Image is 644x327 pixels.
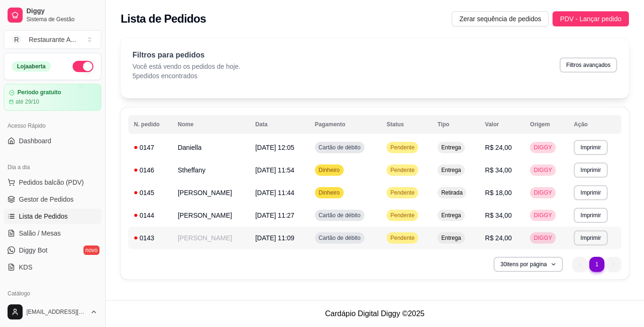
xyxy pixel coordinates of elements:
span: Diggy Bot [19,245,48,255]
th: Data [249,115,309,134]
span: Dinheiro [317,166,342,174]
button: [EMAIL_ADDRESS][DOMAIN_NAME] [4,301,101,323]
p: 5 pedidos encontrados [132,71,240,81]
span: Pendente [388,234,416,242]
th: Nome [172,115,249,134]
a: Gestor de Pedidos [4,192,101,207]
div: 0147 [134,143,166,152]
span: DIGGY [532,144,554,151]
td: Stheffany [172,159,249,181]
span: DIGGY [532,212,554,219]
footer: Cardápio Digital Diggy © 2025 [106,300,644,327]
li: pagination item 1 active [589,257,604,272]
span: Entrega [439,234,463,242]
span: [EMAIL_ADDRESS][DOMAIN_NAME] [26,308,86,316]
span: DIGGY [532,189,554,196]
article: Período gratuito [17,89,61,96]
span: DIGGY [532,234,554,242]
div: Restaurante A ... [29,35,76,44]
button: Imprimir [574,185,607,200]
span: R$ 34,00 [485,212,512,219]
p: Você está vendo os pedidos de hoje. [132,62,240,71]
span: Entrega [439,166,463,174]
a: KDS [4,260,101,275]
th: Origem [524,115,568,134]
article: até 29/10 [16,98,39,106]
span: Entrega [439,212,463,219]
button: Filtros avançados [560,57,617,73]
span: Salão / Mesas [19,229,61,238]
th: Status [381,115,432,134]
a: Dashboard [4,133,101,148]
button: 30itens por página [494,257,563,272]
p: Filtros para pedidos [132,49,240,61]
span: [DATE] 11:09 [255,234,294,242]
button: Select a team [4,30,101,49]
span: Retirada [439,189,464,196]
span: [DATE] 11:44 [255,189,294,196]
td: [PERSON_NAME] [172,227,249,249]
td: [PERSON_NAME] [172,181,249,204]
nav: pagination navigation [568,252,626,277]
span: [DATE] 11:27 [255,212,294,219]
a: Diggy Botnovo [4,243,101,258]
div: 0146 [134,165,166,175]
td: Daniella [172,136,249,159]
span: Pendente [388,166,416,174]
div: Acesso Rápido [4,118,101,133]
span: Pendente [388,189,416,196]
span: Dashboard [19,136,51,146]
span: KDS [19,262,33,272]
div: 0145 [134,188,166,197]
button: Alterar Status [73,61,93,72]
span: Pendente [388,144,416,151]
span: R [12,35,21,44]
button: Imprimir [574,163,607,178]
div: 0144 [134,211,166,220]
span: DIGGY [532,166,554,174]
span: R$ 24,00 [485,234,512,242]
span: [DATE] 12:05 [255,144,294,151]
h2: Lista de Pedidos [121,11,206,26]
div: Dia a dia [4,160,101,175]
a: Lista de Pedidos [4,209,101,224]
span: Gestor de Pedidos [19,195,74,204]
th: Ação [568,115,621,134]
button: Zerar sequência de pedidos [452,11,549,26]
a: Período gratuitoaté 29/10 [4,84,101,111]
span: Dinheiro [317,189,342,196]
th: Valor [479,115,525,134]
span: R$ 18,00 [485,189,512,196]
td: [PERSON_NAME] [172,204,249,227]
span: [DATE] 11:54 [255,166,294,174]
button: Imprimir [574,208,607,223]
span: Cartão de débito [317,144,363,151]
span: R$ 24,00 [485,144,512,151]
span: R$ 34,00 [485,166,512,174]
span: Diggy [26,7,98,16]
div: Loja aberta [12,61,51,72]
div: 0143 [134,233,166,243]
button: Imprimir [574,140,607,155]
button: Imprimir [574,230,607,245]
button: Pedidos balcão (PDV) [4,175,101,190]
a: Salão / Mesas [4,226,101,241]
button: PDV - Lançar pedido [553,11,629,26]
span: Cartão de débito [317,234,363,242]
span: Zerar sequência de pedidos [459,14,541,24]
span: Sistema de Gestão [26,16,98,23]
a: DiggySistema de Gestão [4,4,101,26]
th: Tipo [432,115,479,134]
div: Catálogo [4,286,101,301]
span: PDV - Lançar pedido [560,14,621,24]
span: Pendente [388,212,416,219]
span: Cartão de débito [317,212,363,219]
th: N. pedido [128,115,172,134]
th: Pagamento [309,115,381,134]
span: Entrega [439,144,463,151]
span: Lista de Pedidos [19,212,68,221]
span: Pedidos balcão (PDV) [19,178,84,187]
